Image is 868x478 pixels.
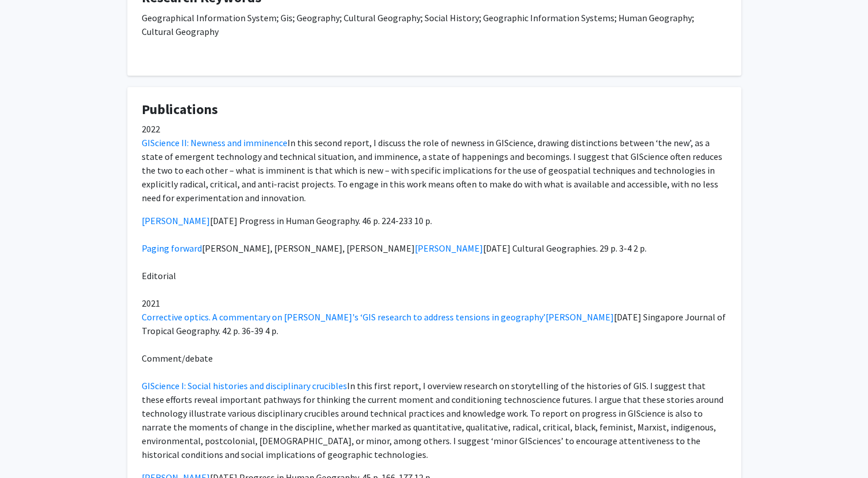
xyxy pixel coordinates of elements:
iframe: Chat [9,426,49,469]
a: GIScience I: Social histories and disciplinary crucibles [142,380,347,391]
a: [PERSON_NAME] [142,215,210,226]
a: Corrective optics. A commentary on [PERSON_NAME]'s ‘GIS research to address tensions in geography’ [142,311,546,323]
a: [PERSON_NAME] [415,242,483,254]
h4: Publications [142,101,727,118]
a: [PERSON_NAME] [546,311,614,323]
a: GIScience II: Newness and imminence [142,137,287,148]
a: Paging forward [142,242,202,254]
div: Geographical Information System; Gis; Geography; Cultural Geography; Social History; Geographic I... [142,11,727,61]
